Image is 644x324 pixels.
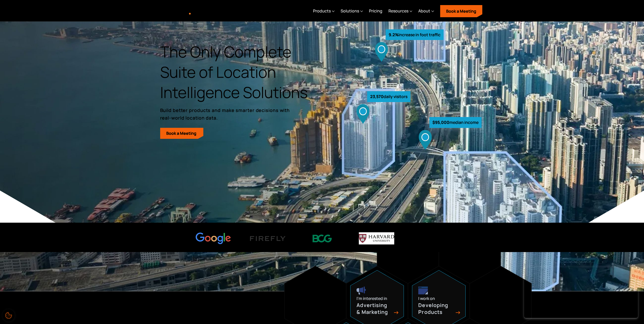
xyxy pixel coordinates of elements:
img: Google logo Color [196,233,231,244]
h3: Developing Products [418,302,454,315]
h1: The Only Complete Suite of Location Intelligence Solutions [160,42,322,102]
div: Solutions [341,1,363,22]
img: developing products icon [418,287,428,295]
img: Firefly Advertising logo [250,236,285,241]
div: Resources [388,1,412,22]
div: I work on [418,295,435,302]
div: median income [429,117,482,128]
div: Cookie Preferences [3,309,15,321]
img: Search icon [488,8,494,14]
strong: $95,000 [432,120,449,125]
img: liveramp logo [413,235,449,242]
img: advertising and marketing icon [357,287,366,295]
a: Pricing [369,1,382,22]
img: Unacast text logo [150,6,191,15]
h3: Advertising & Marketing [357,302,392,315]
div: daily visitors [367,91,410,102]
div: Products [313,8,331,14]
p: Build better products and make smarter decisions with real-world location data. [160,106,292,122]
div: Resources [388,8,408,14]
img: BCG logo [304,231,340,246]
img: Harvard U logo [359,232,394,244]
div: Solutions [341,8,359,14]
a: Book a Meeting [440,5,482,17]
div: I’m interested in [357,295,387,302]
div: increase in foot traffic [386,29,444,40]
div: About [418,1,434,22]
div: Products [313,1,335,22]
strong: 9.2% [389,32,399,37]
a: home [150,6,191,15]
strong: 23,570 [370,94,384,99]
a: Book a Meeting [160,128,203,139]
div: About [418,8,430,14]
